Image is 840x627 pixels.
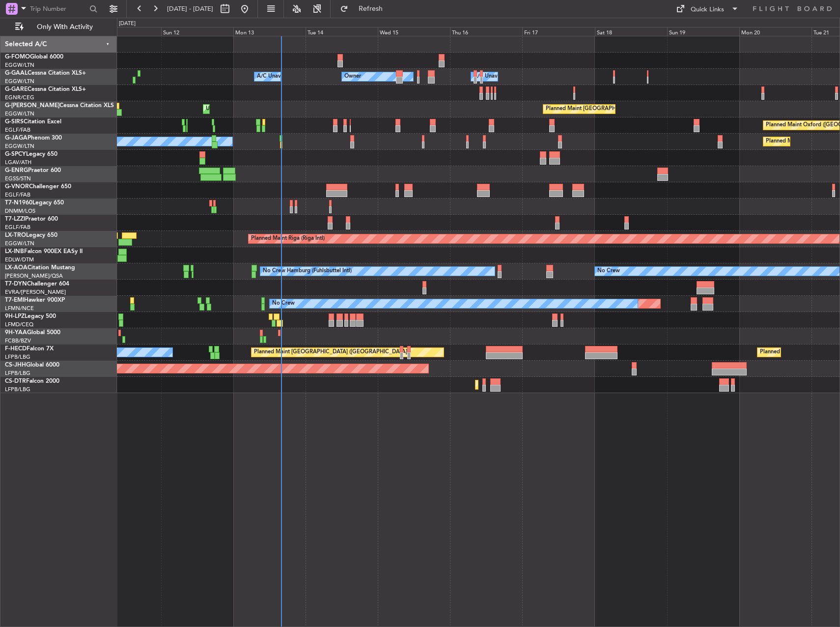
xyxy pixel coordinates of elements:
[233,27,306,36] div: Mon 13
[5,362,26,368] span: CS-JHH
[474,69,514,84] div: A/C Unavailable
[671,1,744,17] button: Quick Links
[5,86,86,92] a: G-GARECessna Citation XLS+
[5,200,32,206] span: T7-N1960
[5,86,28,92] span: G-GARE
[350,5,392,12] span: Refresh
[5,313,25,319] span: 9H-LPZ
[5,184,29,190] span: G-VNOR
[5,313,56,319] a: 9H-LPZLegacy 500
[5,256,34,263] a: EDLW/DTM
[5,362,59,368] a: CS-JHHGlobal 6000
[5,378,26,384] span: CS-DTR
[5,151,57,157] a: G-SPCYLegacy 650
[5,191,30,199] a: EGLF/FAB
[5,61,34,69] a: EGGW/LTN
[167,4,213,13] span: [DATE] - [DATE]
[5,281,27,287] span: T7-DYN
[5,142,34,150] a: EGGW/LTN
[251,231,325,246] div: Planned Maint Riga (Riga Intl)
[691,5,724,15] div: Quick Links
[5,249,83,255] a: LX-INBFalcon 900EX EASy II
[5,184,71,190] a: G-VNORChallenger 650
[5,216,25,222] span: T7-LZZI
[5,249,24,255] span: LX-INB
[667,27,739,36] div: Sun 19
[5,330,60,336] a: 9H-YAAGlobal 5000
[5,135,28,141] span: G-JAGA
[5,70,28,76] span: G-GAAL
[5,207,35,215] a: DNMM/LOS
[5,265,75,271] a: LX-AOACitation Mustang
[30,1,86,16] input: Trip Number
[206,102,367,116] div: Unplanned Maint [GEOGRAPHIC_DATA] ([GEOGRAPHIC_DATA])
[5,232,57,238] a: LX-TROLegacy 650
[5,94,34,101] a: EGNR/CEG
[5,151,26,157] span: G-SPCY
[5,224,30,231] a: EGLF/FAB
[89,27,161,36] div: Sat 11
[5,321,33,328] a: LFMD/CEQ
[5,297,24,303] span: T7-EMI
[119,20,136,28] div: [DATE]
[450,27,522,36] div: Thu 16
[5,200,64,206] a: T7-N1960Legacy 650
[5,346,27,352] span: F-HECD
[5,54,63,60] a: G-FOMOGlobal 6000
[5,103,59,109] span: G-[PERSON_NAME]
[257,69,298,84] div: A/C Unavailable
[5,386,30,393] a: LFPB/LBG
[263,264,352,279] div: No Crew Hamburg (Fuhlsbuttel Intl)
[5,78,34,85] a: EGGW/LTN
[5,281,69,287] a: T7-DYNChallenger 604
[5,103,114,109] a: G-[PERSON_NAME]Cessna Citation XLS
[5,216,58,222] a: T7-LZZIPraetor 600
[5,168,28,173] span: G-ENRG
[5,272,63,280] a: [PERSON_NAME]/QSA
[5,175,31,182] a: EGSS/STN
[5,378,59,384] a: CS-DTRFalcon 2000
[344,69,361,84] div: Owner
[336,1,394,17] button: Refresh
[546,102,700,116] div: Planned Maint [GEOGRAPHIC_DATA] ([GEOGRAPHIC_DATA])
[5,119,61,125] a: G-SIRSCitation Excel
[5,305,34,312] a: LFMN/NCE
[272,296,295,311] div: No Crew
[5,288,66,296] a: EVRA/[PERSON_NAME]
[161,27,233,36] div: Sun 12
[5,168,61,173] a: G-ENRGPraetor 600
[5,240,34,247] a: EGGW/LTN
[5,330,27,336] span: 9H-YAA
[597,264,620,279] div: No Crew
[378,27,450,36] div: Wed 15
[522,27,594,36] div: Fri 17
[5,370,30,377] a: LFPB/LBG
[5,297,65,303] a: T7-EMIHawker 900XP
[5,353,30,361] a: LFPB/LBG
[5,159,31,166] a: LGAV/ATH
[595,27,667,36] div: Sat 18
[5,54,30,60] span: G-FOMO
[5,70,86,76] a: G-GAALCessna Citation XLS+
[5,346,54,352] a: F-HECDFalcon 7X
[5,232,26,238] span: LX-TRO
[254,345,409,360] div: Planned Maint [GEOGRAPHIC_DATA] ([GEOGRAPHIC_DATA])
[306,27,378,36] div: Tue 14
[5,119,24,125] span: G-SIRS
[26,24,104,30] span: Only With Activity
[5,110,34,117] a: EGGW/LTN
[5,135,62,141] a: G-JAGAPhenom 300
[11,19,107,35] button: Only With Activity
[5,337,31,344] a: FCBB/BZV
[5,126,30,134] a: EGLF/FAB
[739,27,812,36] div: Mon 20
[5,265,28,271] span: LX-AOA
